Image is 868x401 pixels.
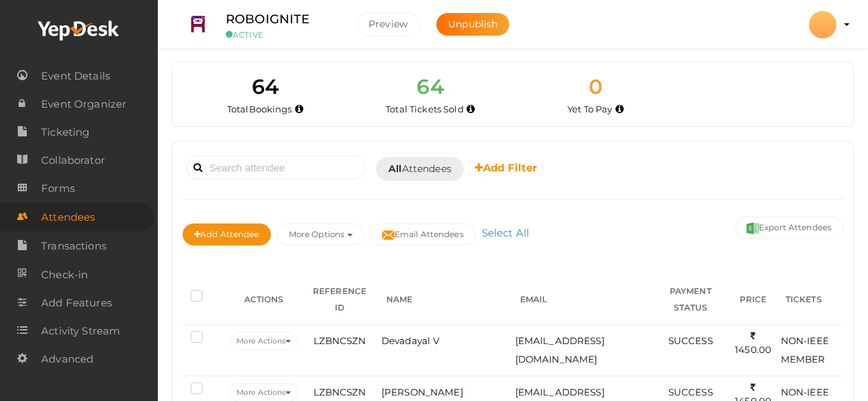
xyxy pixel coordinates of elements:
[589,74,602,99] span: 0
[277,223,364,245] button: More Options
[185,11,212,38] img: RSPMBPJE_small.png
[378,275,512,325] th: NAME
[478,226,532,239] a: Select All
[388,162,401,175] b: All
[41,119,89,146] span: Ticketing
[249,104,292,114] span: Bookings
[41,90,126,118] span: Event Organizer
[388,162,451,176] span: Attendees
[41,175,75,202] span: Forms
[729,275,777,325] th: PRICE
[187,156,365,180] input: Search attendee
[777,275,843,325] th: TICKETS
[183,223,271,245] button: Add Attendee
[41,289,112,317] span: Add Features
[226,275,301,325] th: ACTIONS
[227,104,292,114] span: Total
[226,29,336,40] small: ACTIVE
[436,13,509,36] button: Unpublish
[252,74,279,99] span: 64
[735,330,771,356] span: 1450.00
[41,147,105,174] span: Collaborator
[295,106,303,113] i: Total number of bookings
[230,332,298,350] button: More Actions
[41,317,120,345] span: Activity Stream
[615,106,624,113] i: Accepted and yet to make payment
[386,104,464,114] span: Total Tickets Sold
[313,286,366,313] span: REFERENCE ID
[356,12,420,36] button: Preview
[41,204,95,231] span: Attendees
[512,275,652,325] th: EMAIL
[668,387,713,398] span: SUCCESS
[41,345,93,373] span: Advanced
[41,232,106,260] span: Transactions
[475,161,537,174] b: Add Filter
[382,335,440,346] span: Devadayal V
[382,229,395,241] img: mail-filled.svg
[567,104,612,114] span: Yet To Pay
[735,217,843,239] button: Export Attendees
[747,222,759,234] img: excel.svg
[382,387,463,398] span: [PERSON_NAME]
[314,387,366,398] span: LZBNCSZN
[467,106,475,113] i: Total number of tickets sold
[781,335,829,365] span: NON-IEEE MEMBER
[371,223,476,245] button: Email Attendees
[448,18,497,30] span: Unpublish
[668,335,713,346] span: SUCCESS
[41,261,88,289] span: Check-in
[226,10,309,29] label: ROBOIGNITE
[41,62,110,90] span: Event Details
[314,335,366,346] span: LZBNCSZN
[652,275,729,325] th: PAYMENT STATUS
[515,335,605,365] span: [EMAIL_ADDRESS][DOMAIN_NAME]
[417,74,443,99] span: 64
